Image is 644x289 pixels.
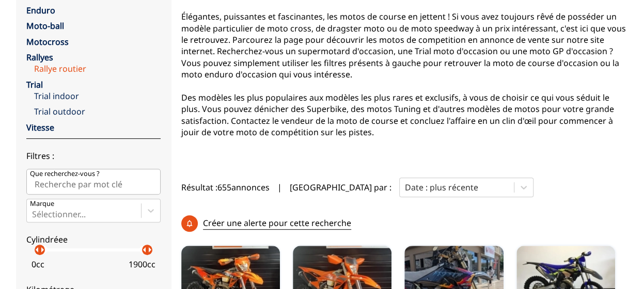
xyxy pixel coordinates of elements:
[181,11,628,138] p: Élégantes, puissantes et fascinantes, les motos de course en jettent ! Si vous avez toujours rêvé...
[30,199,54,208] p: Marque
[203,217,351,229] p: Créer une alerte pour cette recherche
[26,36,69,47] a: Motocross
[129,259,155,270] p: 1900 cc
[26,52,53,63] a: Rallyes
[290,182,391,193] p: [GEOGRAPHIC_DATA] par :
[277,182,282,193] span: |
[138,244,151,256] p: arrow_left
[31,244,43,256] p: arrow_left
[26,5,55,16] a: Enduro
[34,90,161,102] a: Trial indoor
[32,259,44,270] p: 0 cc
[30,169,100,179] p: Que recherchez-vous ?
[26,169,161,195] input: Que recherchez-vous ?
[26,79,43,90] a: Trial
[36,244,49,256] p: arrow_right
[26,122,54,133] a: Vitesse
[26,20,64,31] a: Moto-ball
[26,234,161,245] p: Cylindréee
[32,210,34,219] input: MarqueSélectionner...
[26,150,161,162] p: Filtres :
[34,63,161,74] a: Rallye routier
[34,106,161,117] a: Trial outdoor
[144,244,156,256] p: arrow_right
[181,182,270,193] span: Résultat : 655 annonces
